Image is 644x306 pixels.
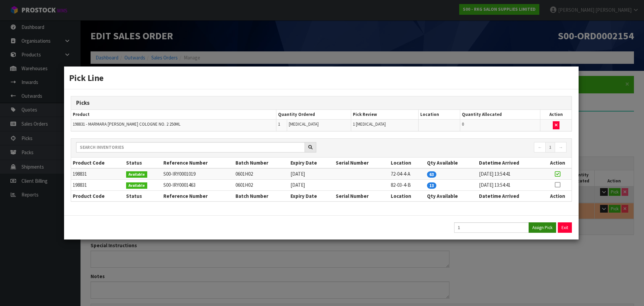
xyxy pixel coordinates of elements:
span: 198831 - MARMARA [PERSON_NAME] COLOGNE NO. 2 250ML [73,121,180,127]
td: 0601H02 [234,168,289,179]
span: 13 [427,182,436,189]
th: Reference Number [162,158,234,168]
th: Batch Number [234,158,289,168]
span: Available [126,182,147,189]
button: Exit [558,222,572,233]
td: 72-04-4-A [389,168,425,179]
nav: Page navigation [326,142,567,154]
a: → [555,142,567,153]
th: Datetime Arrived [477,190,543,201]
td: 198831 [71,168,124,179]
th: Product [71,110,276,120]
td: S00-IRY0001019 [162,168,234,179]
span: [DATE] [290,171,305,177]
th: Action [543,190,572,201]
th: Expiry Date [289,190,334,201]
th: Location [419,110,460,120]
th: Pick Review [351,110,419,120]
td: 0601H02 [234,179,289,190]
th: Serial Number [334,190,389,201]
span: Available [126,171,147,178]
th: Expiry Date [289,158,334,168]
th: Qty Available [425,190,477,201]
th: Serial Number [334,158,389,168]
th: Product Code [71,190,124,201]
td: [DATE] 13:54:41 [477,179,543,190]
input: Quantity Picked [454,222,529,233]
span: 0 [462,121,464,127]
span: [MEDICAL_DATA] [289,121,319,127]
button: Assign Pick [529,222,556,233]
th: Action [540,110,572,120]
a: 1 [545,142,555,153]
h3: Pick Line [69,72,574,84]
th: Batch Number [234,190,289,201]
td: [DATE] 13:54:41 [477,168,543,179]
th: Status [124,158,161,168]
th: Quantity Allocated [460,110,540,120]
th: Location [389,158,425,168]
td: S00-IRY0001463 [162,179,234,190]
span: [DATE] [290,182,305,188]
td: 198831 [71,179,124,190]
th: Qty Available [425,158,477,168]
th: Product Code [71,158,124,168]
th: Quantity Ordered [276,110,351,120]
th: Location [389,190,425,201]
input: Search inventories [76,142,305,152]
td: 82-03-4-B [389,179,425,190]
th: Status [124,190,161,201]
th: Datetime Arrived [477,158,543,168]
h3: Picks [76,100,567,106]
a: ← [534,142,546,153]
span: 1 [MEDICAL_DATA] [353,121,386,127]
span: 63 [427,171,436,178]
span: 1 [278,121,280,127]
th: Action [543,158,572,168]
th: Reference Number [162,190,234,201]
